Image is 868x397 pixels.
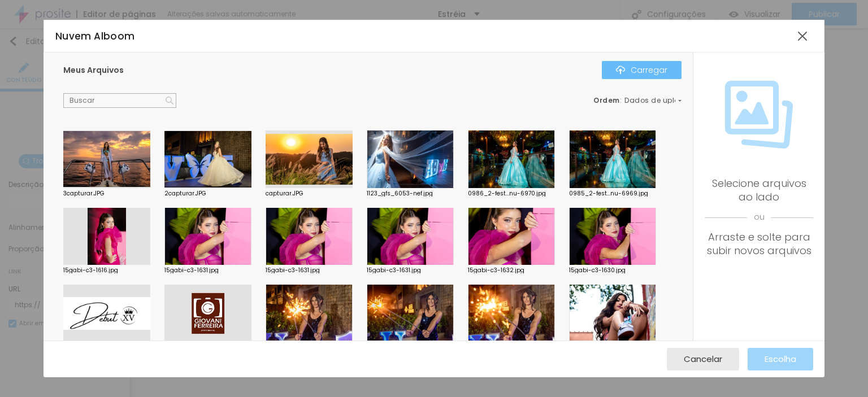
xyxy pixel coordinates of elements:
font: Ordem [593,95,620,105]
font: 15gabi-c3-1631.jpg [266,266,320,274]
img: Ícone [166,97,173,104]
font: 1123_gfs_6053-nef.jpg [367,189,433,198]
font: 15gabi-c3-1631.jpg [164,266,219,274]
font: 15gabi-c3-1630.jpg [569,266,626,274]
font: Dados de upload [624,95,690,105]
font: : [620,95,622,105]
font: 15gabi-c3-1616.jpg [63,266,118,274]
button: ÍconeCarregar [602,61,682,79]
font: Nuvem Alboom [55,29,135,43]
font: Cancelar [684,353,722,365]
font: Escolha [765,353,796,365]
font: 0986_2-fest...nu-6970.jpg [468,189,546,198]
font: Meus Arquivos [63,64,124,76]
font: 2capturar.JPG [164,189,206,198]
font: 15gabi-c3-1632.jpg [468,266,524,274]
button: Cancelar [667,348,739,370]
font: 3capturar.JPG [63,189,105,198]
font: ou [754,211,765,223]
font: Carregar [631,64,667,76]
font: Arraste e solte para subir novos arquivos [707,230,811,258]
img: Ícone [725,81,793,149]
input: Buscar [63,93,176,108]
font: capturar.JPG [266,189,303,198]
font: 15gabi-c3-1631.jpg [367,266,421,274]
button: Escolha [748,348,813,370]
font: Selecione arquivos ao lado [712,176,806,204]
img: Ícone [616,66,625,75]
font: 0985_2-fest...nu-6969.jpg [569,189,648,198]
